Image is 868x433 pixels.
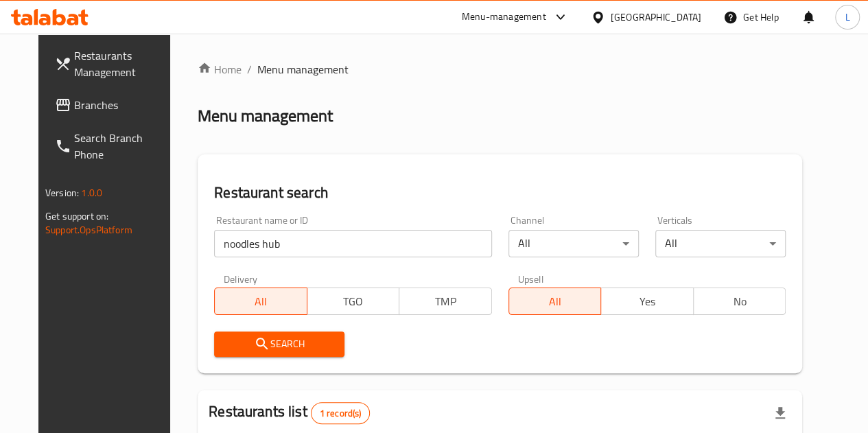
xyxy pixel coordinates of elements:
[45,184,79,202] span: Version:
[81,184,102,202] span: 1.0.0
[257,61,349,78] span: Menu management
[515,292,596,312] span: All
[845,10,849,25] span: L
[247,61,252,78] li: /
[74,47,172,80] span: Restaurants Management
[44,89,183,121] a: Branches
[45,221,132,239] a: Support.OpsPlatform
[508,288,601,315] button: All
[462,9,546,25] div: Menu-management
[225,336,333,353] span: Search
[74,97,172,113] span: Branches
[655,230,786,257] div: All
[44,121,183,171] a: Search Branch Phone
[313,292,394,312] span: TGO
[209,401,370,424] h2: Restaurants list
[198,105,333,127] h2: Menu management
[607,292,688,312] span: Yes
[220,292,301,312] span: All
[405,292,486,312] span: TMP
[307,288,399,315] button: TGO
[44,39,183,89] a: Restaurants Management
[518,274,543,283] label: Upsell
[224,274,258,283] label: Delivery
[399,288,491,315] button: TMP
[214,183,786,203] h2: Restaurant search
[214,288,307,315] button: All
[214,230,491,257] input: Search for restaurant name or ID..
[693,288,786,315] button: No
[74,130,172,163] span: Search Branch Phone
[611,10,701,25] div: [GEOGRAPHIC_DATA]
[198,61,242,78] a: Home
[764,397,797,430] div: Export file
[699,292,780,312] span: No
[312,407,370,420] span: 1 record(s)
[600,288,693,315] button: Yes
[198,61,802,78] nav: breadcrumb
[214,331,344,357] button: Search
[508,230,639,257] div: All
[45,207,108,225] span: Get support on:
